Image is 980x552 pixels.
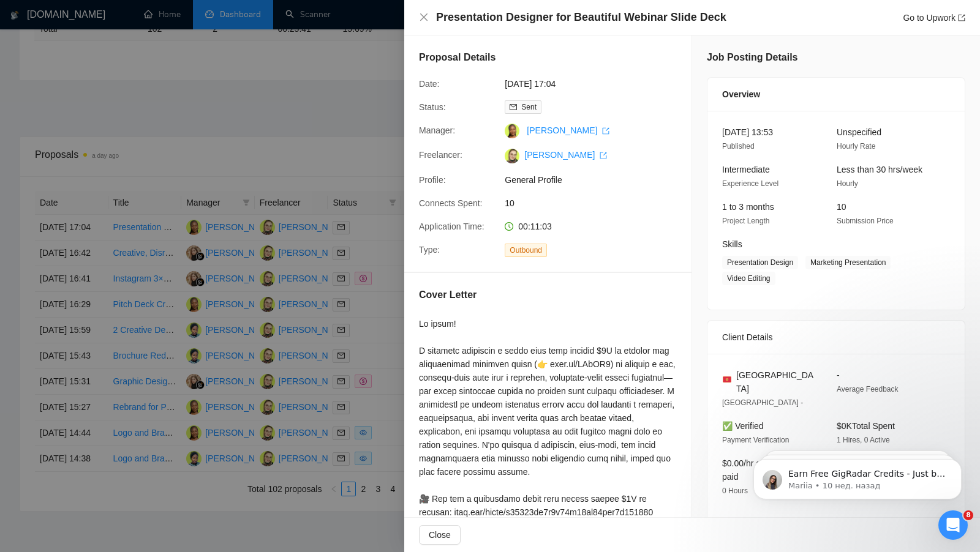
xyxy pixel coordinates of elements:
h5: Job Posting Details [707,50,797,65]
span: Submission Price [837,217,894,225]
iframe: Intercom live chat [938,510,968,540]
span: 10 [505,196,688,210]
button: Close [419,12,429,23]
span: Marketing Presentation [805,256,891,269]
span: Overview [722,88,760,101]
span: 00:11:03 [518,222,552,231]
a: Go to Upworkexport [903,13,965,23]
a: [PERSON_NAME] export [524,150,607,160]
span: 1 to 3 months [722,202,774,212]
img: c1ANJdDIEFa5DN5yolPp7_u0ZhHZCEfhnwVqSjyrCV9hqZg5SCKUb7hD_oUrqvcJOM [505,149,519,163]
span: [DATE] 13:53 [722,127,773,137]
span: Project Length [722,217,769,225]
span: 8 [963,510,973,520]
span: 0 Hours [722,487,748,495]
span: Manager: [419,125,455,135]
a: [PERSON_NAME] export [527,125,609,135]
span: $0K Total Spent [837,421,895,431]
span: close [419,12,429,22]
span: Average Feedback [837,385,899,393]
button: Close [419,525,461,545]
iframe: Intercom notifications сообщение [735,433,980,519]
span: 10 [837,202,846,212]
span: Outbound [505,244,547,257]
span: Hourly Rate [837,142,875,151]
span: - [837,370,840,380]
img: 🇲🇪 [723,375,731,384]
span: Presentation Design [722,256,798,269]
span: [GEOGRAPHIC_DATA] [736,368,817,395]
span: export [602,127,609,135]
h4: Presentation Designer for Beautiful Webinar Slide Deck [436,10,726,25]
span: [DATE] 17:04 [505,77,688,91]
span: Close [429,528,451,542]
span: Status: [419,102,446,112]
span: Intermediate [722,165,770,174]
span: $0.00/hr avg hourly rate paid [722,458,813,482]
span: Skills [722,239,742,249]
span: Freelancer: [419,150,462,160]
span: General Profile [505,173,688,187]
span: Connects Spent: [419,198,483,208]
span: Type: [419,245,440,255]
div: Client Details [722,321,950,354]
span: ✅ Verified [722,421,764,431]
span: Date: [419,79,439,89]
span: Hourly [837,179,858,188]
span: Payment Verification [722,436,789,444]
span: Unspecified [837,127,881,137]
p: Message from Mariia, sent 10 нед. назад [53,47,211,58]
span: Profile: [419,175,446,185]
span: [GEOGRAPHIC_DATA] - [722,398,803,407]
span: mail [510,103,517,111]
span: clock-circle [505,222,513,231]
span: Published [722,142,755,151]
span: Experience Level [722,179,778,188]
span: Sent [521,103,537,111]
span: Video Editing [722,272,775,285]
h5: Cover Letter [419,288,477,302]
span: Application Time: [419,222,484,231]
span: Earn Free GigRadar Credits - Just by Sharing Your Story! 💬 Want more credits for sending proposal... [53,35,211,337]
span: Less than 30 hrs/week [837,165,922,174]
span: export [958,14,965,21]
span: export [600,152,607,159]
h5: Proposal Details [419,50,496,65]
